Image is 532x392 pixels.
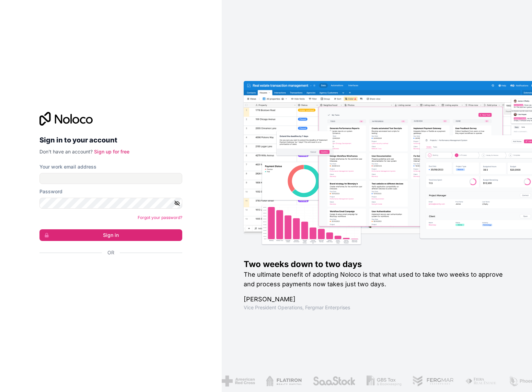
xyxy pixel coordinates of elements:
[366,376,401,387] img: /assets/gbstax-C-GtDUiK.png
[244,270,510,289] h2: The ultimate benefit of adopting Noloco is that what used to take two weeks to approve and proces...
[39,229,182,241] button: Sign in
[39,149,93,154] span: Don't have an account?
[138,215,182,220] a: Forgot your password?
[244,295,510,304] h1: [PERSON_NAME]
[39,134,182,146] h2: Sign in to your account
[39,173,182,184] input: Email address
[266,376,301,387] img: /assets/flatiron-C8eUkumj.png
[39,163,96,170] label: Your work email address
[412,376,454,387] img: /assets/fergmar-CudnrXN5.png
[107,249,114,256] span: Or
[39,198,182,209] input: Password
[221,376,255,387] img: /assets/american-red-cross-BAupjrZR.png
[244,259,510,270] h1: Two weeks down to two days
[312,376,356,387] img: /assets/saastock-C6Zbiodz.png
[244,304,510,311] h1: Vice President Operations , Fergmar Enterprises
[94,149,129,154] a: Sign up for free
[39,188,62,195] label: Password
[465,376,497,387] img: /assets/fiera-fwj2N5v4.png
